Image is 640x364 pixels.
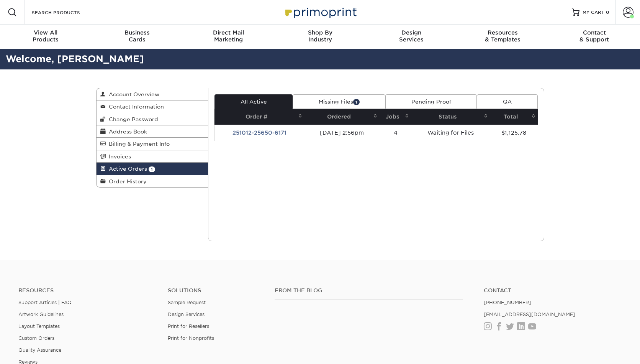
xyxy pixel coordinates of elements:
[97,125,208,138] a: Address Book
[106,91,159,97] span: Account Overview
[92,25,183,49] a: BusinessCards
[168,287,263,294] h4: Solutions
[97,100,208,113] a: Contact Information
[97,138,208,150] a: Billing & Payment Info
[457,29,549,36] span: Resources
[490,125,538,141] td: $1,125.78
[411,125,490,141] td: Waiting for Files
[168,300,206,305] a: Sample Request
[484,311,575,317] a: [EMAIL_ADDRESS][DOMAIN_NAME]
[168,323,209,329] a: Print for Resellers
[484,300,531,305] a: [PHONE_NUMBER]
[149,166,155,172] span: 1
[275,287,463,294] h4: From the Blog
[183,29,274,36] span: Direct Mail
[106,178,147,184] span: Order History
[18,335,54,341] a: Custom Orders
[214,125,304,141] td: 251012-25650-6171
[457,25,549,49] a: Resources& Templates
[106,116,158,122] span: Change Password
[548,25,640,49] a: Contact& Support
[548,29,640,43] div: & Support
[106,166,147,172] span: Active Orders
[92,29,183,36] span: Business
[18,347,61,353] a: Quality Assurance
[484,287,622,294] a: Contact
[304,109,380,125] th: Ordered
[353,99,360,105] span: 1
[97,175,208,187] a: Order History
[18,300,72,305] a: Support Articles | FAQ
[168,311,205,317] a: Design Services
[31,8,106,17] input: SEARCH PRODUCTS.....
[106,141,170,147] span: Billing & Payment Info
[411,109,490,125] th: Status
[366,29,457,43] div: Services
[106,104,164,110] span: Contact Information
[18,323,60,329] a: Layout Templates
[274,25,366,49] a: Shop ByIndustry
[214,109,304,125] th: Order #
[214,94,293,109] a: All Active
[183,25,274,49] a: Direct MailMarketing
[106,128,147,135] span: Address Book
[380,109,411,125] th: Jobs
[304,125,380,141] td: [DATE] 2:56pm
[366,25,457,49] a: DesignServices
[606,10,609,15] span: 0
[168,335,214,341] a: Print for Nonprofits
[380,125,411,141] td: 4
[92,29,183,43] div: Cards
[97,88,208,100] a: Account Overview
[457,29,549,43] div: & Templates
[97,150,208,163] a: Invoices
[385,94,477,109] a: Pending Proof
[548,29,640,36] span: Contact
[490,109,538,125] th: Total
[18,287,156,294] h4: Resources
[97,113,208,125] a: Change Password
[583,9,604,16] span: MY CART
[477,94,537,109] a: QA
[18,311,64,317] a: Artwork Guidelines
[97,163,208,175] a: Active Orders 1
[106,153,131,160] span: Invoices
[366,29,457,36] span: Design
[274,29,366,43] div: Industry
[293,94,385,109] a: Missing Files1
[274,29,366,36] span: Shop By
[183,29,274,43] div: Marketing
[282,4,358,20] img: Primoprint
